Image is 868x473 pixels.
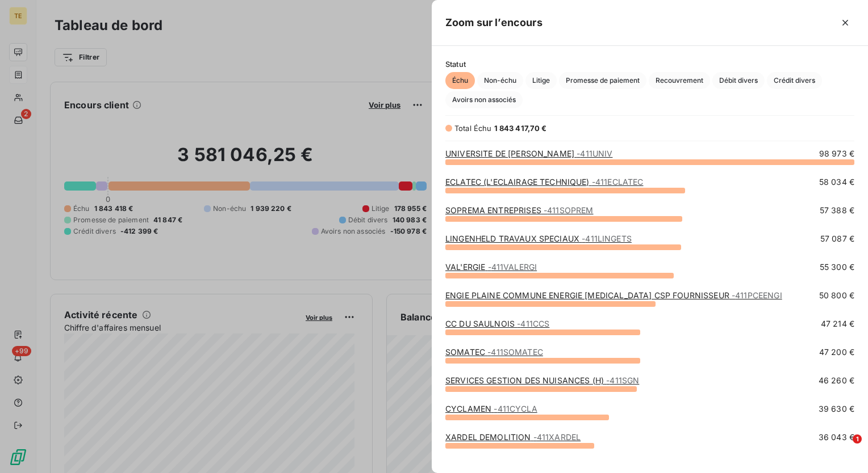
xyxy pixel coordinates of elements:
[767,72,822,89] button: Crédit divers
[559,72,646,89] button: Promesse de paiement
[582,234,632,243] span: - 411LINGETS
[820,261,854,273] span: 55 300 €
[445,72,475,89] button: Échu
[454,124,492,133] span: Total Échu
[445,234,632,243] a: LINGENHELD TRAVAUX SPECIAUX
[445,319,549,328] a: CC DU SAULNOIS
[488,262,537,272] span: - 411VALERGI
[445,15,542,31] h5: Zoom sur l’encours
[819,290,854,301] span: 50 800 €
[445,177,643,187] a: ECLATEC (L'ECLAIRAGE TECHNIQUE)
[819,375,854,386] span: 46 260 €
[487,347,543,357] span: - 411SOMATEC
[732,290,782,300] span: - 411PCEENGI
[445,60,854,69] span: Statut
[577,149,612,158] span: - 411UNIV
[432,148,868,460] div: grid
[477,72,523,89] button: Non-échu
[525,72,557,89] button: Litige
[821,460,854,471] span: 33 451 €
[819,176,854,188] span: 58 034 €
[445,432,581,442] a: XARDEL DEMOLITION
[445,290,782,300] a: ENGIE PLAINE COMMUNE ENERGIE [MEDICAL_DATA] CSP FOURNISSEUR
[544,205,594,215] span: - 411SOPREM
[445,149,612,158] a: UNIVERSITE DE [PERSON_NAME]
[819,148,854,159] span: 98 973 €
[445,404,537,413] a: CYCLAMEN
[445,347,543,357] a: SOMATEC
[819,432,854,443] span: 36 043 €
[821,318,854,330] span: 47 214 €
[445,91,523,108] button: Avoirs non associés
[445,262,537,272] a: VAL'ERGIE
[517,319,549,328] span: - 411CCS
[445,205,594,215] a: SOPREMA ENTREPRISES
[533,432,581,442] span: - 411XARDEL
[649,72,710,89] button: Recouvrement
[494,404,537,413] span: - 411CYCLA
[606,375,639,385] span: - 411SGN
[712,72,765,89] button: Débit divers
[819,403,854,415] span: 39 630 €
[819,347,854,358] span: 47 200 €
[820,233,854,244] span: 57 087 €
[592,177,644,187] span: - 411ECLATEC
[445,375,639,385] a: SERVICES GESTION DES NUISANCES (H)
[829,434,857,462] iframe: Intercom live chat
[494,124,547,133] span: 1 843 417,70 €
[820,205,854,216] span: 57 388 €
[853,434,862,444] span: 1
